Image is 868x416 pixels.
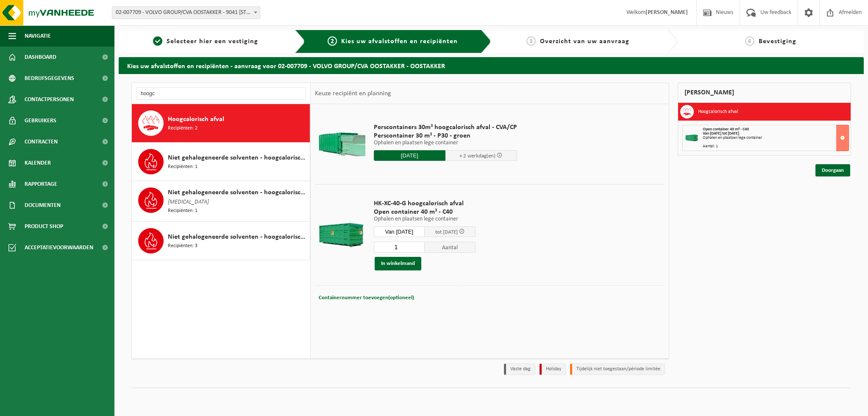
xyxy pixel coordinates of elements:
span: 02-007709 - VOLVO GROUP/CVA OOSTAKKER - 9041 OOSTAKKER, SMALLEHEERWEG 31 [112,6,260,19]
span: HK-XC-40-G hoogcalorisch afval [374,199,476,208]
span: 1 [153,36,162,46]
p: Ophalen en plaatsen lege container [374,140,517,146]
span: Overzicht van uw aanvraag [540,38,629,45]
span: Recipiënten: 3 [168,242,198,250]
span: Contactpersonen [25,89,74,110]
span: Kalender [25,152,51,174]
h2: Kies uw afvalstoffen en recipiënten - aanvraag voor 02-007709 - VOLVO GROUP/CVA OOSTAKKER - OOSTA... [119,57,864,74]
div: Ophalen en plaatsen lege container [703,136,849,140]
a: 1Selecteer hier een vestiging [123,36,288,47]
strong: [PERSON_NAME] [645,9,688,16]
span: tot [DATE] [435,229,458,235]
span: Gebruikers [25,110,56,131]
button: Hoogcalorisch afval Recipiënten: 2 [132,104,310,143]
span: 3 [526,36,536,46]
a: Doorgaan [815,164,850,176]
li: Holiday [540,364,566,375]
span: Recipiënten: 1 [168,207,198,215]
span: Acceptatievoorwaarden [25,237,93,258]
button: Niet gehalogeneerde solventen - hoogcalorisch in IBC [MEDICAL_DATA] Recipiënten: 1 [132,181,310,222]
button: In winkelmand [375,257,421,270]
input: Selecteer datum [374,150,445,161]
span: 2 [328,36,337,46]
div: Aantal: 1 [703,144,849,149]
span: Navigatie [25,25,51,47]
li: Vaste dag [504,364,535,375]
span: Recipiënten: 2 [168,124,198,132]
span: Bevestiging [759,38,796,45]
span: Recipiënten: 1 [168,163,198,171]
button: Niet gehalogeneerde solventen - hoogcalorisch in kleinverpakking Recipiënten: 3 [132,222,310,260]
input: Materiaal zoeken [136,87,306,100]
span: Open container 40 m³ - C40 [374,208,476,216]
input: Selecteer datum [374,226,425,237]
span: Selecteer hier een vestiging [167,38,258,45]
span: Rapportage [25,174,57,195]
span: Containernummer toevoegen(optioneel) [319,295,414,300]
span: Niet gehalogeneerde solventen - hoogcalorisch in IBC [168,187,308,198]
span: Bedrijfsgegevens [25,68,74,89]
li: Tijdelijk niet toegestaan/période limitée [570,364,665,375]
span: Dashboard [25,47,56,68]
span: [MEDICAL_DATA] [168,198,209,207]
span: Open container 40 m³ - C40 [703,127,749,132]
span: Niet gehalogeneerde solventen - hoogcalorisch in kleinverpakking [168,232,308,242]
span: Documenten [25,195,61,216]
h3: Hoogcalorisch afval [698,105,738,118]
span: 02-007709 - VOLVO GROUP/CVA OOSTAKKER - 9041 OOSTAKKER, SMALLEHEERWEG 31 [112,7,260,19]
span: + 2 werkdag(en) [459,153,495,159]
span: Product Shop [25,216,63,237]
div: Keuze recipiënt en planning [311,83,395,104]
span: Aantal [425,242,476,253]
span: Perscontainers 30m³ hoogcalorisch afval - CVA/CP [374,123,517,132]
span: Contracten [25,131,58,152]
button: Niet gehalogeneerde solventen - hoogcalorisch in 200lt-vat Recipiënten: 1 [132,143,310,181]
p: Ophalen en plaatsen lege container [374,216,476,222]
span: Kies uw afvalstoffen en recipiënten [341,38,458,45]
span: Niet gehalogeneerde solventen - hoogcalorisch in 200lt-vat [168,153,308,163]
strong: Van [DATE] tot [DATE] [703,131,739,136]
button: Containernummer toevoegen(optioneel) [318,292,415,304]
div: [PERSON_NAME] [678,83,851,103]
span: 4 [745,36,754,46]
span: Perscontainer 30 m³ - P30 - groen [374,132,517,140]
span: Hoogcalorisch afval [168,114,224,124]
